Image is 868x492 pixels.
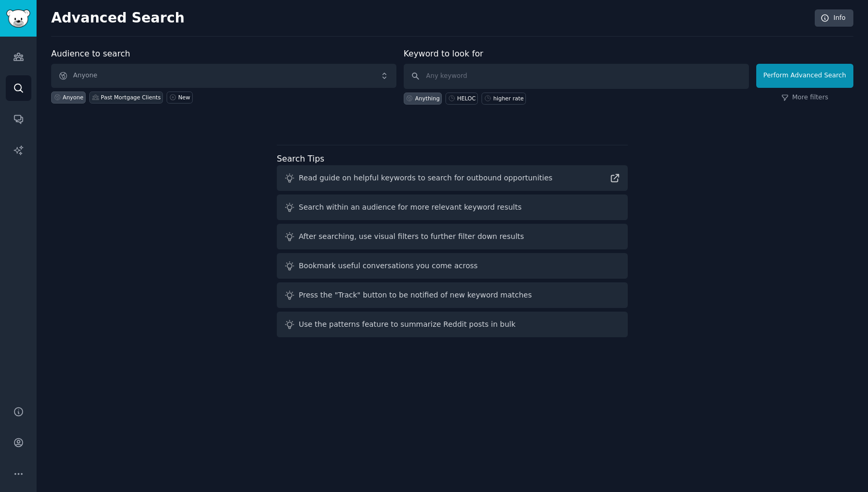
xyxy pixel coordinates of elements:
[299,231,524,242] div: After searching, use visual filters to further filter down results
[101,94,161,101] div: Past Mortgage Clients
[63,94,84,101] div: Anyone
[299,260,478,271] div: Bookmark useful conversations you come across
[51,49,130,59] label: Audience to search
[6,9,30,28] img: GummySearch logo
[815,9,853,27] a: Info
[299,202,522,213] div: Search within an audience for more relevant keyword results
[51,64,396,88] button: Anyone
[781,93,828,102] a: More filters
[457,95,476,102] div: HELOC
[299,173,553,184] div: Read guide on helpful keywords to search for outbound opportunities
[178,94,190,101] div: New
[277,154,324,164] label: Search Tips
[415,95,440,102] div: Anything
[51,10,809,27] h2: Advanced Search
[299,290,532,301] div: Press the "Track" button to be notified of new keyword matches
[299,319,515,330] div: Use the patterns feature to summarize Reddit posts in bulk
[756,64,853,88] button: Perform Advanced Search
[493,95,523,102] div: higher rate
[404,64,749,89] input: Any keyword
[167,91,192,104] a: New
[404,49,484,59] label: Keyword to look for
